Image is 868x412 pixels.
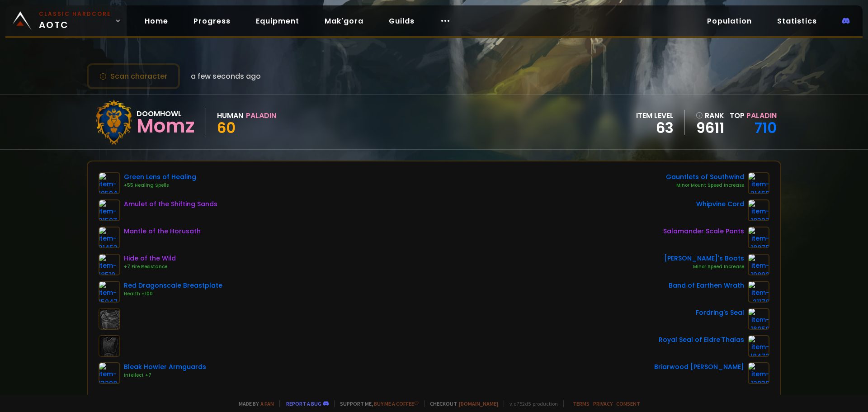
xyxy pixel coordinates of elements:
img: item-13208 [99,362,120,384]
div: Royal Seal of Eldre'Thalas [659,335,744,345]
img: item-19892 [748,254,769,275]
div: Briarwood [PERSON_NAME] [654,362,744,372]
div: Health +100 [124,290,222,298]
img: item-18327 [748,199,769,221]
div: Minor Mount Speed Increase [666,182,744,189]
span: a few seconds ago [191,71,261,82]
button: Scan character [87,63,180,89]
div: Human [217,110,243,121]
span: v. d752d5 - production [504,400,558,407]
div: Paladin [246,110,276,121]
div: Hide of the Wild [124,254,176,263]
a: Privacy [593,400,613,407]
a: Guilds [382,12,422,30]
img: item-21507 [99,199,120,221]
div: Top [730,110,777,121]
span: Paladin [746,110,777,121]
a: Classic HardcoreAOTC [5,5,127,36]
div: Intellect +7 [124,372,206,379]
span: Made by [233,400,274,407]
div: Gauntlets of Southwind [666,172,744,182]
a: Report a bug [286,400,321,407]
div: +55 Healing Spells [124,182,196,189]
span: Support me, [334,400,419,407]
img: item-21469 [748,172,769,194]
div: Fordring's Seal [696,308,744,317]
span: 60 [217,118,236,138]
img: item-18472 [748,335,769,357]
div: Momz [137,119,195,133]
a: Mak'gora [317,12,371,30]
a: Equipment [249,12,307,30]
div: [PERSON_NAME]'s Boots [664,254,744,263]
img: item-21453 [99,227,120,248]
div: Salamander Scale Pants [663,227,744,236]
a: a fan [260,400,274,407]
img: item-15047 [99,281,120,303]
span: Checkout [424,400,498,407]
a: 710 [755,118,777,138]
div: rank [696,110,724,121]
img: item-12930 [748,362,769,384]
img: item-18875 [748,227,769,248]
div: Amulet of the Shifting Sands [124,199,217,209]
small: Classic Hardcore [39,10,111,18]
img: item-10504 [99,172,120,194]
div: Band of Earthen Wrath [669,281,744,290]
img: item-21179 [748,281,769,303]
img: item-16058 [748,308,769,330]
span: AOTC [39,10,111,32]
a: Statistics [770,12,824,30]
a: Population [700,12,759,30]
a: Home [137,12,175,30]
a: Terms [573,400,590,407]
div: item level [636,110,674,121]
a: 9611 [696,121,724,135]
div: Whipvine Cord [696,199,744,209]
a: Consent [616,400,640,407]
img: item-18510 [99,254,120,275]
a: [DOMAIN_NAME] [459,400,498,407]
div: Mantle of the Horusath [124,227,201,236]
div: Doomhowl [137,108,195,119]
a: Progress [186,12,238,30]
div: Green Lens of Healing [124,172,196,182]
div: Red Dragonscale Breastplate [124,281,222,290]
div: 63 [636,121,674,135]
div: Minor Speed Increase [664,263,744,270]
div: +7 Fire Resistance [124,263,176,270]
div: Bleak Howler Armguards [124,362,206,372]
a: Buy me a coffee [374,400,419,407]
